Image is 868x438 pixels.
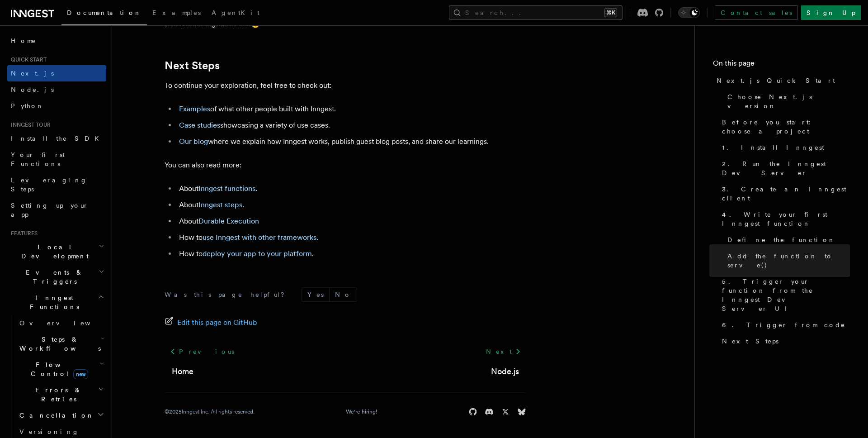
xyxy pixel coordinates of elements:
span: Before you start: choose a project [722,118,850,136]
span: Inngest tour [7,121,51,129]
a: deploy your app to your platform [203,249,312,258]
button: No [330,288,357,301]
button: Cancellation [16,407,106,424]
p: To continue your exploration, feel free to check out: [165,79,526,92]
span: Events & Triggers [7,268,99,286]
a: Home [7,33,106,49]
button: Yes [302,288,329,301]
a: Overview [16,315,106,331]
a: We're hiring! [346,408,377,415]
h4: On this page [713,58,850,72]
li: How to . [176,231,526,244]
a: Durable Execution [198,217,259,225]
a: AgentKit [206,3,265,24]
span: 4. Write your first Inngest function [722,210,850,228]
span: Features [7,230,38,237]
span: Node.js [11,86,54,93]
span: Examples [152,9,201,16]
span: AgentKit [212,9,259,16]
a: 1. Install Inngest [718,139,850,156]
li: showcasing a variety of use cases. [176,119,526,132]
li: How to . [176,248,526,260]
a: Inngest functions [198,184,255,193]
span: Next.js Quick Start [717,76,835,85]
a: Our blog [179,137,208,146]
button: Steps & Workflows [16,331,106,357]
a: Before you start: choose a project [718,114,850,139]
button: Local Development [7,239,106,264]
span: Install the SDK [11,135,104,142]
span: Python [11,102,44,109]
span: Documentation [67,9,142,16]
a: Install the SDK [7,130,106,147]
li: About . [176,199,526,211]
kbd: ⌘K [604,8,617,17]
a: 5. Trigger your function from the Inngest Dev Server UI [718,273,850,317]
a: Edit this page on GitHub [165,316,257,329]
span: 5. Trigger your function from the Inngest Dev Server UI [722,277,850,313]
a: Inngest steps [198,200,242,209]
a: Home [172,365,193,378]
a: Choose Next.js version [724,89,850,114]
a: Your first Functions [7,147,106,172]
button: Flow Controlnew [16,357,106,382]
span: Choose Next.js version [727,92,850,110]
span: Errors & Retries [16,386,98,404]
li: About [176,215,526,228]
a: Add the function to serve() [724,248,850,273]
a: Next.js [7,65,106,81]
p: Was this page helpful? [165,290,291,299]
span: 6. Trigger from code [722,320,845,329]
button: Toggle dark mode [678,7,700,18]
a: Next [481,343,526,360]
span: Define the function [727,235,835,244]
span: Edit this page on GitHub [177,316,257,329]
span: Local Development [7,243,99,261]
button: Events & Triggers [7,264,106,290]
span: Add the function to serve() [727,252,850,270]
a: 4. Write your first Inngest function [718,206,850,232]
a: Sign Up [801,5,861,20]
span: Versioning [19,428,79,435]
button: Inngest Functions [7,290,106,315]
a: Examples [179,105,210,113]
span: 2. Run the Inngest Dev Server [722,159,850,177]
span: Home [11,36,36,45]
span: Inngest Functions [7,293,98,311]
a: Case studies [179,121,220,129]
a: Documentation [61,3,147,25]
a: 2. Run the Inngest Dev Server [718,156,850,181]
span: Overview [19,319,113,327]
div: © 2025 Inngest Inc. All rights reserved. [165,408,255,415]
span: Next.js [11,70,54,77]
a: Setting up your app [7,197,106,223]
p: You can also read more: [165,159,526,171]
a: Examples [147,3,206,24]
span: Next Steps [722,337,778,346]
span: Your first Functions [11,151,65,167]
button: Errors & Retries [16,382,106,407]
span: new [73,369,88,379]
li: where we explain how Inngest works, publish guest blog posts, and share our learnings. [176,135,526,148]
span: 1. Install Inngest [722,143,824,152]
a: use Inngest with other frameworks [203,233,316,242]
a: Next Steps [165,59,220,72]
span: 3. Create an Inngest client [722,185,850,203]
a: Next.js Quick Start [713,72,850,89]
a: Leveraging Steps [7,172,106,197]
span: Setting up your app [11,202,89,218]
li: of what other people built with Inngest. [176,103,526,115]
a: 3. Create an Inngest client [718,181,850,206]
button: Search...⌘K [449,5,623,20]
span: Cancellation [16,411,94,420]
span: Flow Control [16,360,99,378]
li: About . [176,182,526,195]
a: Node.js [7,81,106,98]
a: Contact sales [715,5,797,20]
span: Quick start [7,56,47,63]
a: Define the function [724,232,850,248]
span: Leveraging Steps [11,176,87,193]
a: 6. Trigger from code [718,317,850,333]
a: Next Steps [718,333,850,349]
a: Node.js [491,365,519,378]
